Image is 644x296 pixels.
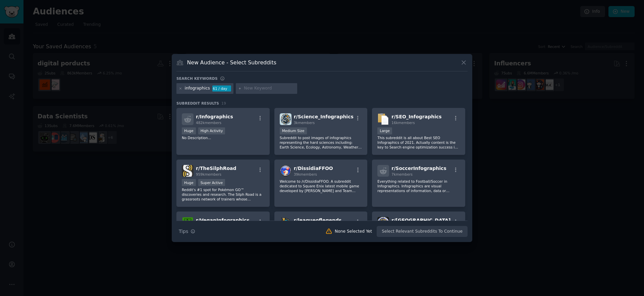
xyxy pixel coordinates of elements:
img: Science_Infographics [280,113,291,125]
p: Reddit's #1 spot for Pokémon GO™ discoveries and research. The Silph Road is a grassroots network... [182,187,264,201]
span: r/ VeganInfographics [196,218,250,223]
img: leagueoflegends [280,217,291,229]
span: r/ SEO_Infographics [391,114,441,119]
img: SEO_Infographics [377,113,389,125]
span: r/ TheSilphRoad [196,166,236,171]
div: 61 / day [212,85,231,92]
span: Tips [179,228,188,235]
input: New Keyword [244,85,295,92]
p: This subreddit is all about Best SEO Infographics of 2021. Actually content is the key to Search ... [377,135,460,150]
span: 959k members [196,172,221,176]
h3: New Audience - Select Subreddits [187,59,276,66]
p: Welcome to /r/DissidiaFFOO. A subreddit dedicated to Square Enix latest mobile game developed by ... [280,179,362,193]
img: nashville [377,217,389,229]
button: Tips [176,226,198,237]
span: 16k members [391,121,415,125]
p: No Description... [182,135,264,140]
div: None Selected Yet [335,229,372,235]
span: r/ [GEOGRAPHIC_DATA] [391,218,450,223]
div: Medium Size [280,127,307,134]
div: Huge [182,127,196,134]
img: TheSilphRoad [182,165,194,177]
span: r/ SoccerInfographics [391,166,446,171]
span: r/ DissidiaFFOO [294,166,333,171]
span: r/ Science_Infographics [294,114,354,119]
span: 7k members [391,172,413,176]
h3: Search keywords [176,76,218,81]
span: r/ leagueoflegends [294,218,342,223]
span: 19 [221,101,226,105]
span: 3k members [294,121,315,125]
div: High Activity [198,127,225,134]
img: VeganInfographics [182,217,194,229]
img: DissidiaFFOO [280,165,291,177]
div: Large [377,127,392,134]
span: 39k members [294,172,317,176]
p: Everything related to Football/Soccer in Infographics. Infographics are visual representations of... [377,179,460,193]
span: Subreddit Results [176,101,219,106]
div: Super Active [198,179,225,186]
div: Huge [182,179,196,186]
p: Subreddit to post images of infographics representing the hard sciences including: Earth Science,... [280,135,362,150]
span: 482k members [196,121,221,125]
span: r/ Infographics [196,114,233,119]
div: infographics [185,85,210,92]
